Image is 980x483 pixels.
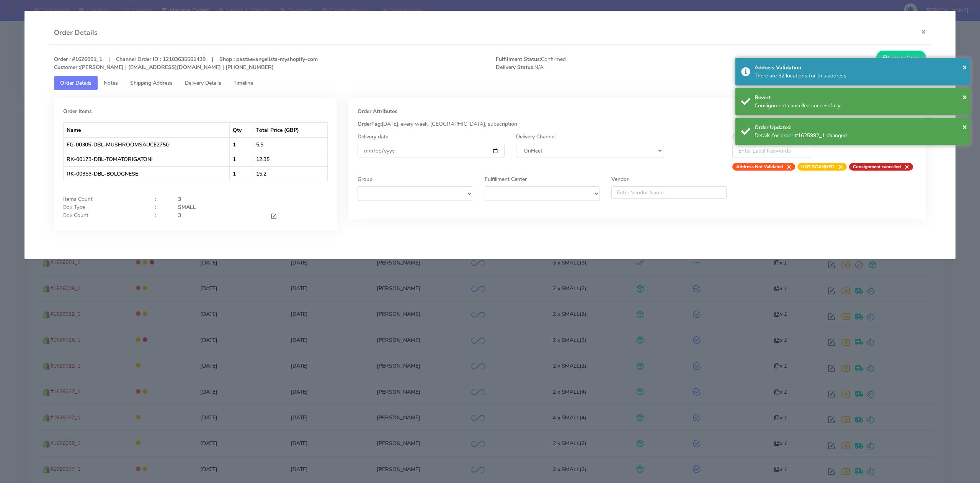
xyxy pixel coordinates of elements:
td: FG-00305-DBL-MUSHROOMSAUCE275G [64,137,230,152]
div: [DATE], every week, [GEOGRAPHIC_DATA], subscription [352,120,923,128]
strong: Consignment cancelled [853,164,901,170]
input: Enter Label Keywords [732,144,811,158]
strong: OrderTag: [358,120,382,128]
label: Vendor [611,175,629,183]
span: × [783,163,791,171]
button: Close [962,121,967,133]
th: Name [64,123,230,137]
td: 1 [230,137,253,152]
td: 1 [230,166,253,181]
span: × [962,92,967,102]
td: 1 [230,152,253,166]
label: Group [358,175,372,183]
h4: Order Details [54,28,98,38]
td: RK-00353-DBL-BOLOGNESE [64,166,230,181]
strong: Customer : [54,64,80,71]
button: Close [962,91,967,103]
label: Order Labels [732,133,763,141]
span: Order Details [60,79,91,87]
span: × [835,163,843,171]
span: Shipping Address [130,79,173,87]
strong: 3 [178,195,181,203]
strong: Address Not Validated [736,164,783,170]
span: Notes [104,79,118,87]
strong: NOT-SCANNED [801,164,835,170]
div: Revert [755,94,965,102]
div: : [149,203,172,211]
strong: SMALL [178,204,196,211]
strong: 3 [178,212,181,219]
div: Address Validation [755,64,965,72]
button: Close [962,61,967,73]
strong: Order Attributes [358,108,397,115]
td: 12.35 [253,152,327,166]
span: Timeline [234,79,253,87]
strong: Order Items [63,108,92,115]
span: Confirmed N/A [490,55,711,71]
div: Items Count [57,195,149,203]
button: Close [915,21,932,42]
div: Consignment cancelled successfully. [755,102,965,110]
th: Qty [230,123,253,137]
input: Enter Vendor Name [611,186,727,199]
div: Details for order #1625992_1 changed [755,131,965,140]
div: There are 32 locations for this address. [755,72,965,80]
div: : [149,211,172,222]
td: 15.2 [253,166,327,181]
span: Delivery Details [185,79,221,87]
strong: Fulfillment Status: [496,56,541,63]
div: Box Count [57,211,149,222]
strong: Order : #1626001_1 | Channel Order ID : 12103635501439 | Shop : pastaevangelists-myshopify-com [P... [54,56,318,71]
div: : [149,195,172,203]
span: × [962,62,967,72]
th: Total Price (GBP) [253,123,327,137]
label: Fulfillment Center [485,175,527,183]
td: 5.5 [253,137,327,152]
button: Update Order [876,51,926,65]
label: Delivery Channel [516,133,555,141]
strong: Delivery Status: [496,64,534,71]
div: Box Type [57,203,149,211]
span: × [901,163,909,171]
div: Order Updated [755,123,965,131]
ul: Tabs [54,76,926,90]
span: × [962,122,967,132]
td: RK-00173-DBL-TOMATORIGATONI [64,152,230,166]
label: Delivery date [358,133,388,141]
